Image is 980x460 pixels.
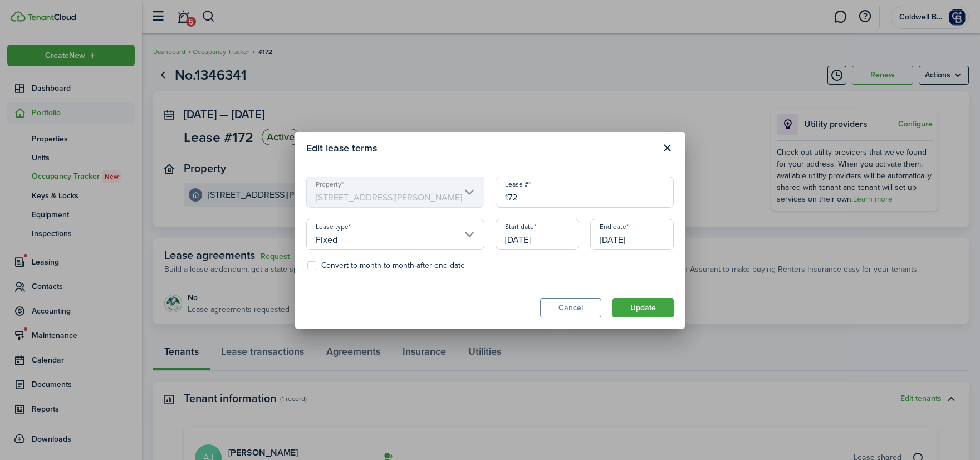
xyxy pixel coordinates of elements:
[540,298,601,317] button: Cancel
[306,138,655,159] modal-title: Edit lease terms
[307,261,465,270] label: Convert to month-to-month after end date
[496,219,579,250] input: mm/dd/yyyy
[590,219,674,250] input: mm/dd/yyyy
[612,298,674,317] button: Update
[658,139,677,158] button: Close modal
